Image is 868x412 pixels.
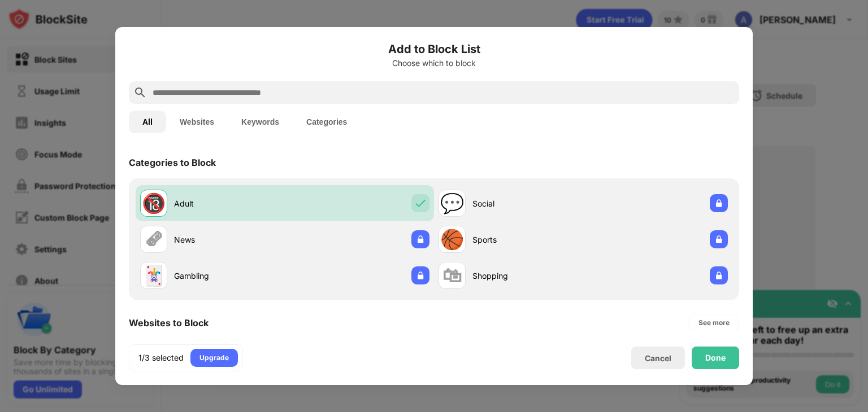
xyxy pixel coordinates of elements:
[129,41,739,58] h6: Add to Block List
[645,353,671,363] div: Cancel
[293,111,361,133] button: Categories
[129,317,209,328] div: Websites to Block
[472,234,583,246] div: Sports
[166,111,228,133] button: Websites
[129,157,216,168] div: Categories to Block
[472,198,583,209] div: Social
[705,353,726,362] div: Done
[199,352,229,363] div: Upgrade
[129,111,166,133] button: All
[174,198,285,209] div: Adult
[138,352,184,363] div: 1/3 selected
[442,264,462,287] div: 🛍
[228,111,293,133] button: Keywords
[440,192,464,215] div: 💬
[144,228,163,251] div: 🗞
[174,234,285,246] div: News
[133,86,147,99] img: search.svg
[698,317,730,328] div: See more
[472,270,583,282] div: Shopping
[129,59,739,68] div: Choose which to block
[142,192,166,215] div: 🔞
[142,264,166,287] div: 🃏
[174,270,285,282] div: Gambling
[440,228,464,251] div: 🏀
